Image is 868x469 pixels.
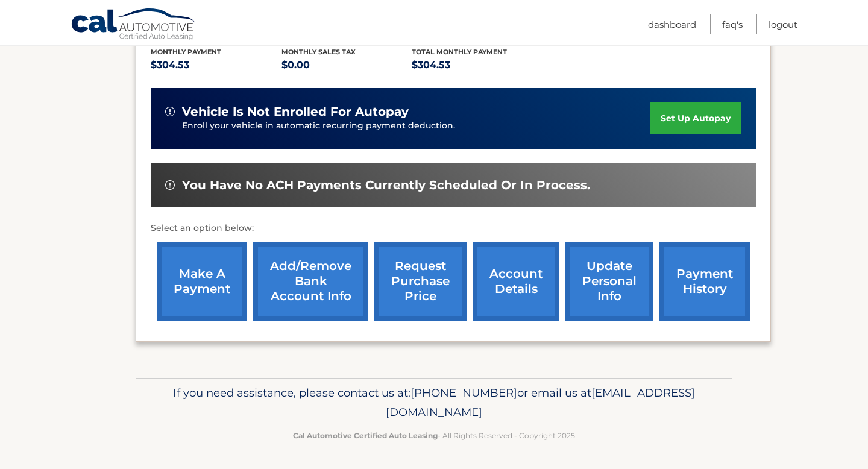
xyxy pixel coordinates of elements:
[412,48,507,56] span: Total Monthly Payment
[648,14,696,34] a: Dashboard
[143,429,725,442] p: - All Rights Reserved - Copyright 2025
[182,119,650,133] p: Enroll your vehicle in automatic recurring payment deduction.
[281,57,412,74] p: $0.00
[71,8,197,43] a: Cal Automotive
[253,242,368,321] a: Add/Remove bank account info
[650,102,741,134] a: set up autopay
[151,48,221,56] span: Monthly Payment
[410,386,517,400] span: [PHONE_NUMBER]
[374,242,467,321] a: request purchase price
[151,221,756,236] p: Select an option below:
[151,57,281,74] p: $304.53
[293,431,438,440] strong: Cal Automotive Certified Auto Leasing
[386,386,695,419] span: [EMAIL_ADDRESS][DOMAIN_NAME]
[143,383,725,422] p: If you need assistance, please contact us at: or email us at
[182,178,590,193] span: You have no ACH payments currently scheduled or in process.
[165,180,175,190] img: alert-white.svg
[659,242,750,321] a: payment history
[182,104,409,119] span: vehicle is not enrolled for autopay
[769,14,797,34] a: Logout
[722,14,743,34] a: FAQ's
[565,242,653,321] a: update personal info
[473,242,559,321] a: account details
[165,107,175,116] img: alert-white.svg
[281,48,356,56] span: Monthly sales Tax
[412,57,542,74] p: $304.53
[157,242,247,321] a: make a payment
